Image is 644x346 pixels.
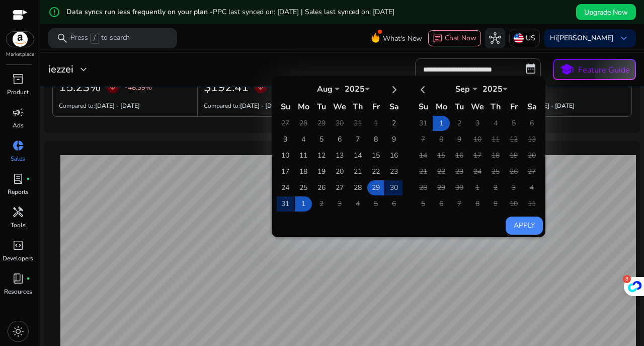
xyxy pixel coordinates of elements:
[12,239,24,251] span: code_blocks
[77,63,90,76] span: expand_more
[309,84,340,95] div: Aug
[6,51,34,58] p: Marketplace
[12,73,24,85] span: inventory_2
[7,88,29,97] p: Product
[506,217,543,235] button: Apply
[8,187,29,196] p: Reports
[90,33,99,44] span: /
[3,254,33,263] p: Developers
[489,32,501,44] span: hub
[428,30,481,46] button: chatChat Now
[447,84,477,95] div: Sep
[4,287,32,296] p: Resources
[257,83,265,91] span: arrow_downward
[95,102,140,110] b: [DATE] - [DATE]
[550,35,614,42] p: Hi
[26,177,30,181] span: fiber_manual_record
[514,33,524,43] img: us.svg
[477,84,508,95] div: 2025
[13,121,24,130] p: Ads
[12,272,24,285] span: book_4
[559,62,574,77] span: school
[56,32,68,44] span: search
[553,59,636,80] button: schoolFeature Guide
[11,221,26,230] p: Tools
[213,7,394,17] span: PPC last synced on: [DATE] | Sales last synced on: [DATE]
[530,102,575,110] b: [DATE] - [DATE]
[576,4,636,20] button: Upgrade Now
[12,206,24,218] span: handyman
[383,30,422,47] span: What's New
[526,29,535,47] p: US
[12,106,24,118] span: campaign
[12,173,24,185] span: lab_profile
[485,28,505,48] button: hub
[445,33,476,43] span: Chat Now
[12,325,24,337] span: light_mode
[48,63,73,76] h3: iezzei
[340,84,370,95] div: 2025
[433,34,443,44] span: chat
[204,101,285,110] p: Compared to:
[578,64,630,76] p: Feature Guide
[557,33,614,43] b: [PERSON_NAME]
[70,33,130,44] p: Press to search
[66,8,394,17] h5: Data syncs run less frequently on your plan -
[59,101,140,110] p: Compared to:
[240,102,285,110] b: [DATE] - [DATE]
[109,83,117,91] span: arrow_downward
[11,154,25,163] p: Sales
[48,6,60,18] mat-icon: error_outline
[26,276,30,281] span: fiber_manual_record
[125,82,152,93] p: -48.39%
[12,140,24,152] span: donut_small
[7,32,34,47] img: amazon.svg
[618,32,630,44] span: keyboard_arrow_down
[584,7,628,18] span: Upgrade Now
